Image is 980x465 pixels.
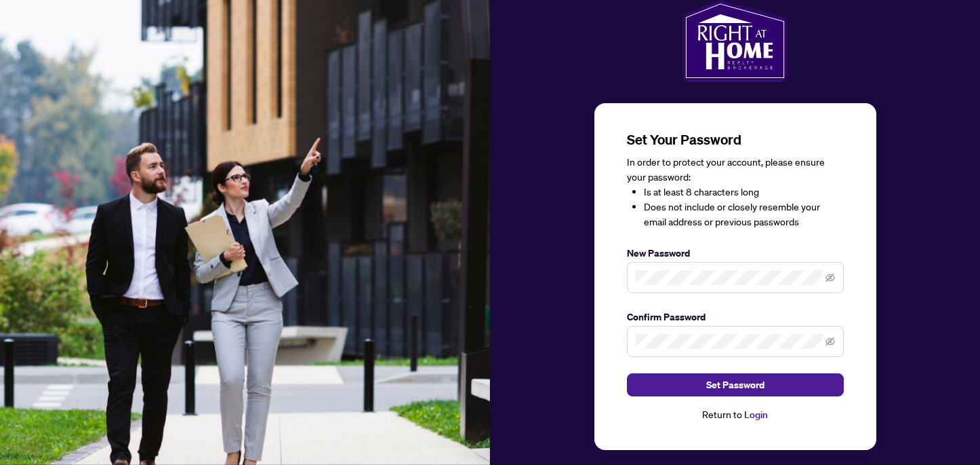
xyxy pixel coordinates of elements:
a: Login [744,409,768,421]
label: Confirm Password [627,310,844,324]
span: Set Password [706,374,764,396]
span: eye-invisible [825,337,835,346]
span: eye-invisible [825,273,835,282]
div: In order to protect your account, please ensure your password: [627,155,844,229]
div: Return to [627,407,844,423]
li: Does not include or closely resemble your email address or previous passwords [644,200,844,229]
h3: Set Your Password [627,130,844,149]
label: New Password [627,246,844,261]
li: Is at least 8 characters long [644,185,844,200]
button: Set Password [627,373,844,396]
